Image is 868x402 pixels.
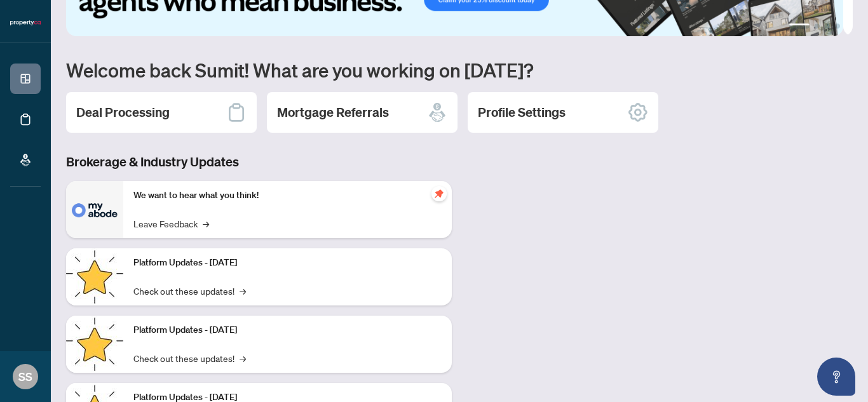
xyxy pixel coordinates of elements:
[10,19,41,27] img: logo
[431,186,447,201] span: pushpin
[133,284,246,298] a: Check out these updates!→
[18,368,32,385] span: SS
[76,104,170,121] h2: Deal Processing
[240,351,246,365] span: →
[825,23,830,29] button: 3
[66,316,123,373] img: Platform Updates - July 8, 2025
[789,23,810,29] button: 1
[66,181,123,238] img: We want to hear what you think!
[240,284,246,298] span: →
[815,23,820,29] button: 2
[66,58,853,82] h1: Welcome back Sumit! What are you working on [DATE]?
[66,153,452,171] h3: Brokerage & Industry Updates
[478,104,566,121] h2: Profile Settings
[203,217,209,231] span: →
[133,323,442,337] p: Platform Updates - [DATE]
[133,217,209,231] a: Leave Feedback→
[277,104,389,121] h2: Mortgage Referrals
[835,23,840,29] button: 4
[817,358,855,396] button: Open asap
[133,256,442,270] p: Platform Updates - [DATE]
[133,351,246,365] a: Check out these updates!→
[133,189,442,203] p: We want to hear what you think!
[66,248,123,305] img: Platform Updates - July 21, 2025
